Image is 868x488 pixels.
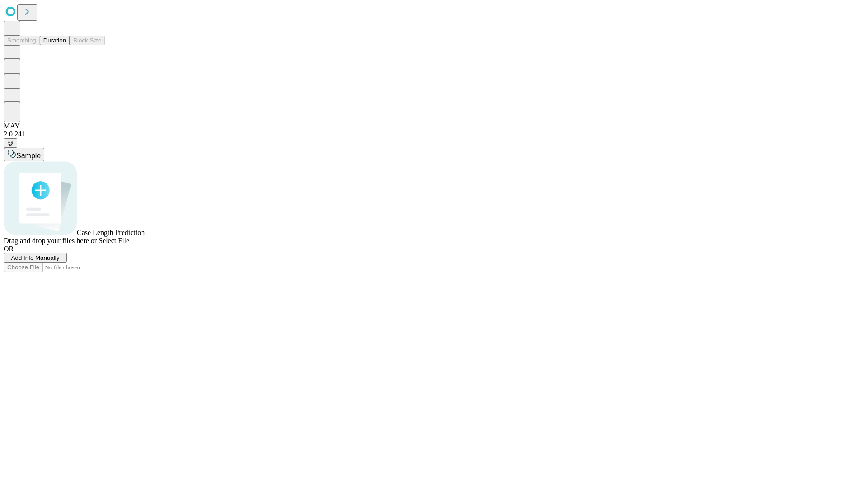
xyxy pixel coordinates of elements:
[16,152,41,160] span: Sample
[4,237,97,244] span: Drag and drop your files here or
[70,36,105,45] button: Block Size
[4,245,14,253] span: OR
[7,140,14,146] span: @
[4,253,67,263] button: Add Info Manually
[11,254,60,261] span: Add Info Manually
[4,130,864,138] div: 2.0.241
[4,138,17,148] button: @
[99,237,129,244] span: Select File
[4,148,44,161] button: Sample
[4,122,864,130] div: MAY
[40,36,70,45] button: Duration
[4,36,40,45] button: Smoothing
[77,229,145,236] span: Case Length Prediction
